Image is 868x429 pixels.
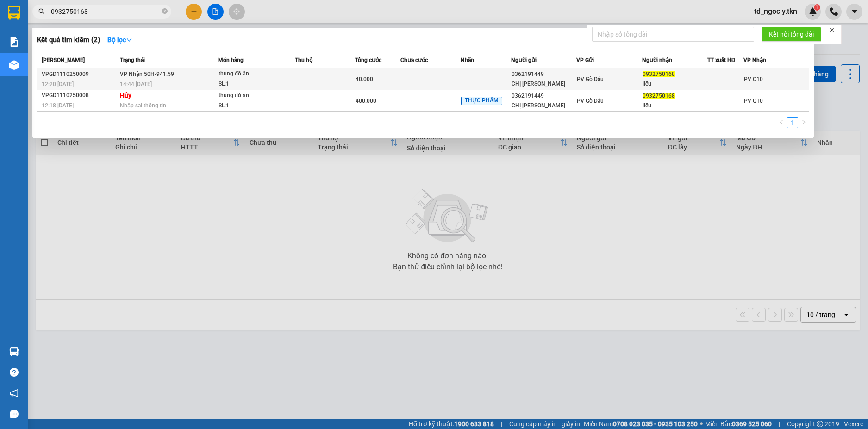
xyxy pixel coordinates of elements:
[219,69,288,79] div: thùng đồ ăn
[10,368,19,377] span: question-circle
[120,102,166,109] span: Nhập sai thông tin
[162,8,168,14] span: close-circle
[779,119,784,125] span: left
[42,69,117,79] div: VPGD1110250009
[120,71,174,77] span: VP Nhận 50H-941.59
[576,57,594,63] span: VP Gửi
[744,76,763,82] span: PV Q10
[42,91,117,100] div: VPGD1110250008
[120,57,145,63] span: Trạng thái
[356,76,373,82] span: 40.000
[9,347,19,356] img: warehouse-icon
[295,57,312,63] span: Thu hộ
[512,101,576,111] div: CHỊ [PERSON_NAME]
[512,79,576,89] div: CHỊ [PERSON_NAME]
[707,57,736,63] span: TT xuất HĐ
[120,81,152,87] span: 14:44 [DATE]
[8,6,20,20] img: logo-vxr
[42,102,74,109] span: 12:18 [DATE]
[744,98,763,104] span: PV Q10
[798,117,809,128] button: right
[643,93,675,99] span: 0932750168
[769,29,814,39] span: Kết nối tổng đài
[37,35,100,45] h3: Kết quả tìm kiếm ( 2 )
[10,410,19,418] span: message
[42,81,74,87] span: 12:20 [DATE]
[787,118,798,128] a: 1
[643,101,707,111] div: liễu
[642,57,672,63] span: Người nhận
[38,8,45,15] span: search
[762,27,821,42] button: Kết nối tổng đài
[10,389,19,398] span: notification
[643,79,707,89] div: liễu
[829,27,835,33] span: close
[120,92,131,99] strong: Hủy
[400,57,428,63] span: Chưa cước
[100,32,140,47] button: Bộ lọcdown
[9,37,19,47] img: solution-icon
[776,117,787,128] button: left
[219,101,288,111] div: SL: 1
[643,71,675,77] span: 0932750168
[219,91,288,101] div: thung đồ ăn
[798,117,809,128] li: Next Page
[9,60,19,70] img: warehouse-icon
[511,57,537,63] span: Người gửi
[461,57,474,63] span: Nhãn
[592,27,754,42] input: Nhập số tổng đài
[512,91,576,101] div: 0362191449
[107,36,132,44] strong: Bộ lọc
[126,37,132,43] span: down
[355,57,381,63] span: Tổng cước
[512,69,576,79] div: 0362191449
[787,117,798,128] li: 1
[461,97,502,105] span: THỰC PHẨM
[42,57,85,63] span: [PERSON_NAME]
[743,57,766,63] span: VP Nhận
[776,117,787,128] li: Previous Page
[577,76,604,82] span: PV Gò Dầu
[219,79,288,89] div: SL: 1
[577,98,604,104] span: PV Gò Dầu
[218,57,244,63] span: Món hàng
[801,119,806,125] span: right
[356,98,376,104] span: 400.000
[51,6,160,17] input: Tìm tên, số ĐT hoặc mã đơn
[162,7,168,16] span: close-circle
